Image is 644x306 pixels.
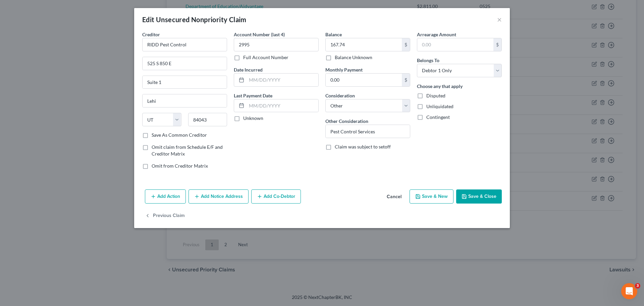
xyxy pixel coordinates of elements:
[234,31,285,38] label: Account Number (last 4)
[142,32,160,37] span: Creditor
[325,31,342,38] label: Balance
[326,74,402,86] input: 0.00
[243,115,263,122] label: Unknown
[247,74,318,86] input: MM/DD/YYYY
[325,92,355,99] label: Consideration
[143,76,227,89] input: Apt, Suite, etc...
[497,15,502,24] button: ×
[143,57,227,70] input: Enter address...
[426,103,453,109] span: Unliquidated
[152,163,208,169] span: Omit from Creditor Matrix
[188,113,227,126] input: Enter zip...
[456,189,502,204] button: Save & Close
[143,94,227,107] input: Enter city...
[335,54,372,61] label: Balance Unknown
[247,99,318,112] input: MM/DD/YYYY
[426,93,445,98] span: Disputed
[234,38,319,51] input: XXXX
[326,125,410,138] input: Specify...
[145,189,186,204] button: Add Action
[326,38,402,51] input: 0.00
[402,38,410,51] div: $
[234,66,263,73] label: Date Incurred
[152,132,207,138] label: Save As Common Creditor
[417,57,439,63] span: Belongs To
[243,54,288,61] label: Full Account Number
[402,74,410,86] div: $
[142,15,247,24] div: Edit Unsecured Nonpriority Claim
[234,92,272,99] label: Last Payment Date
[410,189,453,204] button: Save & New
[635,283,640,289] span: 3
[325,118,368,125] label: Other Consideration
[417,38,493,51] input: 0.00
[325,66,363,73] label: Monthly Payment
[621,283,637,299] iframe: Intercom live chat
[381,190,407,204] button: Cancel
[493,38,501,51] div: $
[142,38,227,51] input: Search creditor by name...
[335,144,391,149] span: Claim was subject to setoff
[145,209,185,223] button: Previous Claim
[426,114,450,120] span: Contingent
[189,189,249,204] button: Add Notice Address
[417,31,456,38] label: Arrearage Amount
[417,83,463,90] label: Choose any that apply
[152,144,223,157] span: Omit claim from Schedule E/F and Creditor Matrix
[251,189,301,204] button: Add Co-Debtor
